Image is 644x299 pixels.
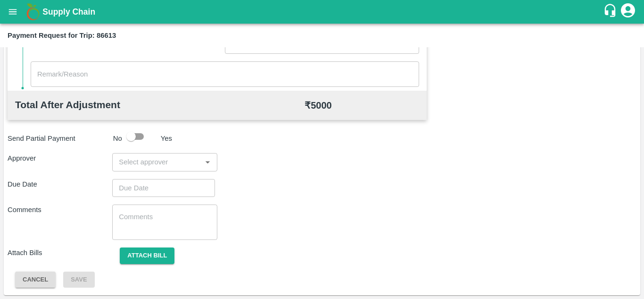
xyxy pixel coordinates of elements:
input: Select approver [115,156,198,168]
p: Send Partial Payment [8,133,109,144]
p: Yes [161,133,172,144]
input: Choose date [112,179,208,197]
button: Cancel [15,272,56,288]
b: Total After Adjustment [15,99,120,110]
p: Due Date [8,179,112,189]
button: Attach bill [120,248,174,264]
b: ₹ 5000 [305,100,332,111]
img: logo [24,2,42,21]
b: Supply Chain [42,7,95,17]
div: customer-support [603,3,619,20]
p: Approver [8,153,112,163]
p: Attach Bills [8,248,112,258]
button: Open [201,156,214,168]
p: No [113,133,122,144]
div: account of current user [619,2,636,22]
p: Comments [8,205,112,215]
button: open drawer [2,1,24,23]
b: Payment Request for Trip: 86613 [8,32,116,39]
a: Supply Chain [42,5,603,18]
